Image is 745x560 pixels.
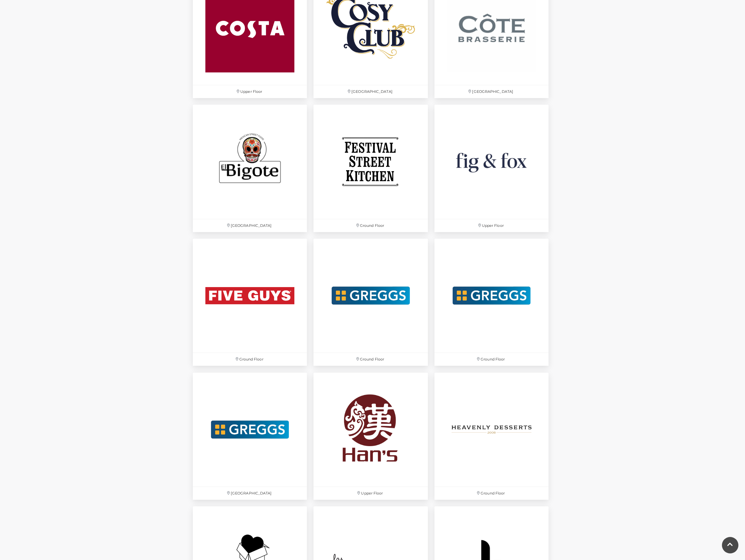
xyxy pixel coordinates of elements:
[190,101,310,235] a: [GEOGRAPHIC_DATA]
[193,487,307,500] p: [GEOGRAPHIC_DATA]
[431,235,552,369] a: Ground Floor
[313,219,428,232] p: Ground Floor
[313,85,428,98] p: [GEOGRAPHIC_DATA]
[313,353,428,366] p: Ground Floor
[310,235,431,369] a: Ground Floor
[434,85,549,98] p: [GEOGRAPHIC_DATA]
[310,101,431,235] a: Ground Floor
[434,219,549,232] p: Upper Floor
[310,369,431,503] a: Upper Floor
[431,101,552,235] a: Upper Floor
[434,353,549,366] p: Ground Floor
[193,85,307,98] p: Upper Floor
[190,235,310,369] a: Ground Floor
[313,487,428,500] p: Upper Floor
[193,219,307,232] p: [GEOGRAPHIC_DATA]
[190,369,310,503] a: [GEOGRAPHIC_DATA]
[193,353,307,366] p: Ground Floor
[431,369,552,503] a: Ground Floor
[434,487,549,500] p: Ground Floor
